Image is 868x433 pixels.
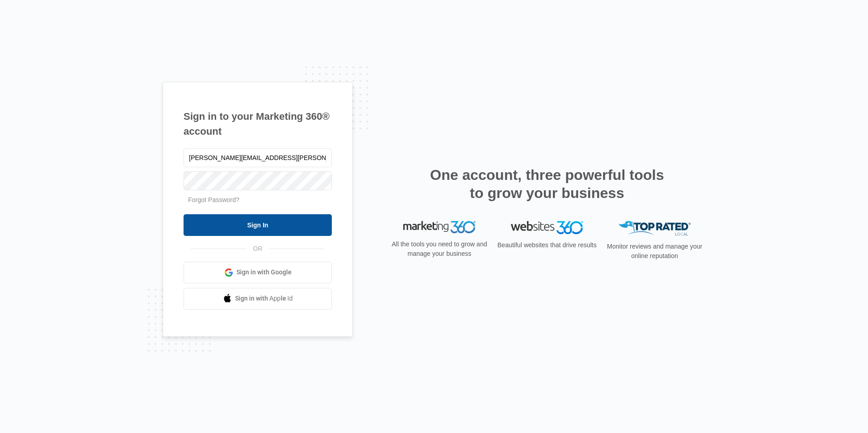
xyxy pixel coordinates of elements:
img: Websites 360 [511,221,583,234]
h2: One account, three powerful tools to grow your business [427,166,667,202]
p: All the tools you need to grow and manage your business [389,240,490,259]
h1: Sign in to your Marketing 360® account [184,109,332,139]
a: Sign in with Google [184,262,332,283]
span: OR [247,244,269,254]
span: Sign in with Google [236,268,292,277]
img: Marketing 360 [403,221,476,234]
input: Email [184,148,332,167]
input: Sign In [184,214,332,236]
span: Sign in with Apple Id [235,294,293,303]
a: Sign in with Apple Id [184,288,332,310]
img: Top Rated Local [618,221,691,236]
p: Monitor reviews and manage your online reputation [604,242,705,261]
p: Beautiful websites that drive results [496,240,598,250]
a: Forgot Password? [188,196,240,203]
